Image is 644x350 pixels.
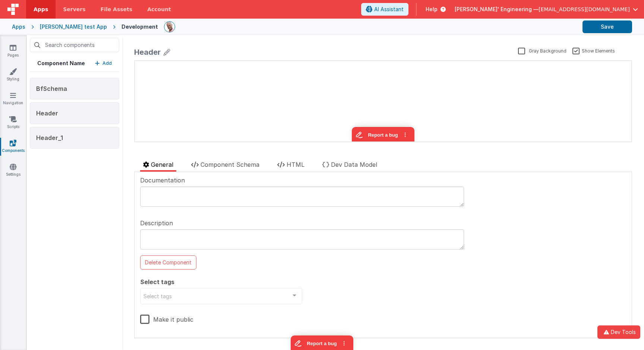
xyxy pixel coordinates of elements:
p: Add [102,60,112,67]
button: Dev Tools [597,325,640,339]
label: Show Elements [572,47,615,54]
span: Component Schema [201,161,259,168]
span: Select tags [143,292,172,300]
h5: Component Name [37,60,85,67]
span: Help [426,6,438,13]
input: Search components [30,38,119,52]
iframe: Marker.io feedback button [217,66,280,82]
span: HTML [287,161,304,168]
div: [PERSON_NAME] test App [40,23,107,31]
button: Delete Component [140,255,196,270]
span: Dev Data Model [331,161,377,168]
button: AI Assistant [361,3,408,16]
span: General [151,161,173,168]
span: [PERSON_NAME]' Engineering — [455,6,539,13]
span: Header [36,109,58,117]
span: Documentation [140,176,185,185]
div: Apps [12,23,25,31]
button: Add [95,60,112,67]
button: Save [583,20,632,33]
span: Description [140,219,173,227]
label: Gray Background [518,47,566,54]
button: [PERSON_NAME]' Engineering — [EMAIL_ADDRESS][DOMAIN_NAME] [455,6,638,13]
span: Header_1 [36,134,63,141]
span: File Assets [101,6,133,13]
span: BfSchema [36,85,67,92]
label: Make it public [140,310,193,326]
span: Apps [34,6,48,13]
div: Development [121,23,158,31]
span: [EMAIL_ADDRESS][DOMAIN_NAME] [539,6,630,13]
span: Select tags [140,277,174,286]
img: 11ac31fe5dc3d0eff3fbbbf7b26fa6e1 [164,22,175,32]
div: Header [134,47,161,57]
span: Servers [63,6,85,13]
span: AI Assistant [374,6,404,13]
